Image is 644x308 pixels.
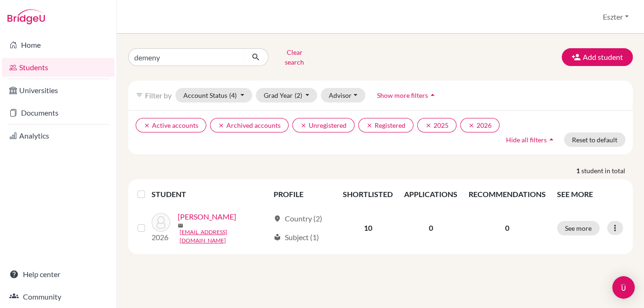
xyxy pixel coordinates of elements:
span: (4) [229,91,237,99]
i: clear [144,122,150,129]
span: local_library [274,234,281,241]
button: clearArchived accounts [210,118,289,132]
a: Analytics [2,126,115,145]
span: Hide all filters [506,136,547,144]
button: Hide all filtersarrow_drop_up [498,132,564,147]
th: SHORTLISTED [337,183,398,205]
a: Community [2,287,115,306]
a: Students [2,58,115,77]
i: clear [425,122,432,129]
strong: 1 [576,166,581,176]
img: Bridge-U [7,9,45,24]
td: 10 [337,205,398,250]
span: (2) [295,91,302,99]
button: Clear search [268,45,320,69]
i: arrow_drop_up [428,90,437,100]
a: [EMAIL_ADDRESS][DOMAIN_NAME] [180,228,270,245]
i: clear [366,122,373,129]
span: location_on [274,215,281,222]
a: Help center [2,265,115,284]
th: PROFILE [268,183,337,205]
button: Show more filtersarrow_drop_up [369,88,445,103]
button: Grad Year(2) [256,88,318,103]
span: mail [178,223,183,228]
span: Filter by [145,91,172,100]
i: clear [468,122,475,129]
input: Find student by name... [128,48,244,66]
button: See more [557,221,600,235]
button: Account Status(4) [175,88,252,103]
button: Advisor [321,88,365,103]
div: Country (2) [274,213,322,224]
th: STUDENT [152,183,268,205]
p: 0 [469,222,546,234]
a: Documents [2,103,115,122]
img: Kosztolányi, Niki [152,213,170,232]
i: filter_list [136,91,143,99]
button: clearUnregistered [292,118,355,132]
p: 2026 [152,232,170,243]
a: [PERSON_NAME] [178,211,236,222]
th: RECOMMENDATIONS [463,183,551,205]
th: APPLICATIONS [398,183,463,205]
span: student in total [581,166,633,176]
span: Show more filters [377,91,428,99]
a: Home [2,36,115,54]
button: clearRegistered [358,118,413,132]
button: Add student [562,48,633,66]
i: arrow_drop_up [547,135,556,144]
th: SEE MORE [551,183,629,205]
td: 0 [398,205,463,250]
a: Universities [2,81,115,100]
button: Eszter [599,8,633,26]
i: clear [218,122,224,129]
div: Open Intercom Messenger [612,276,635,299]
button: clearActive accounts [136,118,206,132]
div: Subject (1) [274,232,319,243]
button: clear2026 [460,118,499,132]
button: Reset to default [564,132,625,147]
button: clear2025 [417,118,456,132]
i: clear [300,122,307,129]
